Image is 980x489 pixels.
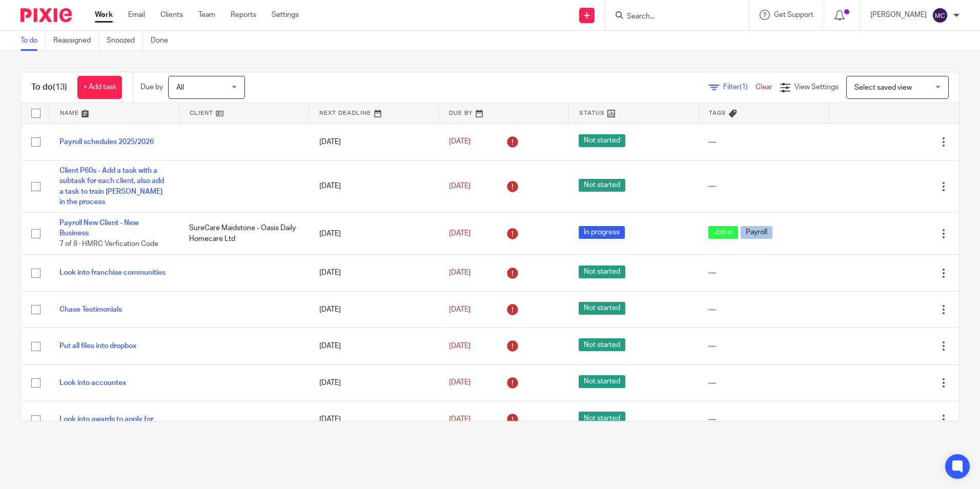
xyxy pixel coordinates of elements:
img: svg%3E [932,7,948,24]
span: [DATE] [449,138,471,146]
td: [DATE] [309,160,439,212]
a: Settings [272,10,299,20]
span: Not started [579,338,625,351]
a: Look into awards to apply for [59,416,153,423]
a: Team [198,10,215,20]
span: (1) [740,84,748,91]
span: Not started [579,266,625,278]
span: 7 of 8 · HMRC Verfication Code [59,240,158,248]
a: Email [128,10,145,20]
div: --- [708,181,819,191]
span: [DATE] [449,230,471,237]
span: Get Support [774,11,813,18]
span: Select saved view [854,84,912,91]
span: [DATE] [449,416,471,423]
a: Snoozed [107,31,143,51]
p: [PERSON_NAME] [870,10,927,20]
span: View Settings [794,84,839,91]
a: Look into accountex [59,379,126,386]
span: Job in [708,226,738,239]
span: [DATE] [449,342,471,350]
span: Not started [579,412,625,424]
span: In progress [579,226,625,239]
a: Put all files into dropbox [59,342,136,350]
span: [DATE] [449,269,471,276]
a: Reports [231,10,256,20]
div: --- [708,304,819,315]
span: (13) [53,83,67,91]
a: Payroll schedules 2025/2026 [59,138,154,146]
div: --- [708,378,819,388]
span: All [176,84,184,91]
span: Not started [579,179,625,192]
span: Not started [579,375,625,388]
a: Look into franchise communities [59,269,166,276]
span: [DATE] [449,379,471,386]
td: [DATE] [309,124,439,160]
span: Not started [579,134,625,147]
td: SureCare Maidstone - Oasis Daily Homecare Ltd [179,213,309,255]
td: [DATE] [309,328,439,364]
span: Payroll [741,226,772,239]
a: Work [95,10,113,20]
span: [DATE] [449,182,471,190]
td: [DATE] [309,213,439,255]
div: --- [708,414,819,424]
a: Client P60s - Add a task with a subtask for each client, also add a task to train [PERSON_NAME] i... [59,167,164,206]
img: Pixie [21,8,72,22]
span: Filter [723,84,756,91]
a: Clients [160,10,183,20]
a: Payroll New Client - New Business [59,219,138,237]
div: --- [708,137,819,147]
td: [DATE] [309,291,439,328]
a: + Add task [77,76,122,99]
span: Tags [709,110,726,116]
h1: To do [31,82,67,93]
span: Not started [579,302,625,315]
td: [DATE] [309,255,439,291]
a: Reassigned [53,31,99,51]
td: [DATE] [309,364,439,401]
a: Done [151,31,176,51]
a: To do [21,31,46,51]
span: [DATE] [449,306,471,313]
div: --- [708,268,819,278]
input: Search [626,12,718,22]
div: --- [708,341,819,351]
a: Clear [756,84,772,91]
p: Due by [140,82,163,92]
a: Chase Testimonials [59,306,122,313]
td: [DATE] [309,401,439,438]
